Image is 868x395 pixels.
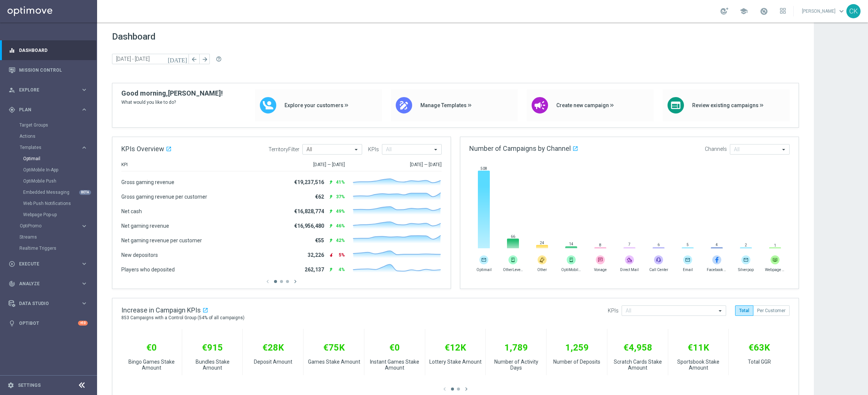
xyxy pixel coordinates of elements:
div: OptiPromo [19,220,96,231]
i: play_circle_outline [9,261,15,267]
i: keyboard_arrow_right [81,86,88,93]
div: Embedded Messaging [23,187,96,198]
i: track_changes [9,280,15,287]
a: Settings [18,383,41,388]
span: Analyze [19,282,81,286]
i: lightbulb [9,320,15,327]
button: lightbulb Optibot +10 [8,320,88,326]
span: Templates [20,145,73,150]
a: Mission Control [19,60,88,80]
i: keyboard_arrow_right [81,144,88,151]
a: [PERSON_NAME]keyboard_arrow_down [801,6,846,17]
div: Webpage Pop-up [23,209,96,220]
i: keyboard_arrow_right [81,106,88,113]
div: CK [846,4,861,18]
div: Dashboard [9,40,88,60]
a: Web Push Notifications [23,200,78,206]
div: Web Push Notifications [23,198,96,209]
span: keyboard_arrow_down [837,7,846,15]
a: Embedded Messaging [23,189,78,195]
button: Templates keyboard_arrow_right [19,144,88,150]
a: Optibot [19,313,78,333]
button: OptiPromo keyboard_arrow_right [19,223,88,229]
button: equalizer Dashboard [8,47,88,53]
div: Templates [19,142,96,220]
div: Mission Control [9,60,88,80]
button: play_circle_outline Execute keyboard_arrow_right [8,261,88,267]
div: Data Studio [9,300,81,307]
a: OptiMobile Push [23,178,78,184]
div: +10 [78,321,88,326]
div: Optimail [23,153,96,164]
div: Execute [9,261,81,267]
div: Streams [19,231,96,243]
span: Execute [19,262,81,266]
span: Explore [19,88,81,92]
span: Plan [19,108,81,112]
div: Templates [20,145,81,150]
div: Plan [9,106,81,113]
div: Actions [19,131,96,142]
a: Optimail [23,156,78,162]
i: keyboard_arrow_right [81,223,88,230]
span: Data Studio [19,301,81,306]
i: person_search [9,87,15,93]
a: OptiMobile In-App [23,167,78,173]
a: Target Groups [19,122,78,128]
span: OptiPromo [20,224,73,228]
i: gps_fixed [9,106,15,113]
div: BETA [79,190,91,195]
a: Realtime Triggers [19,245,78,251]
i: keyboard_arrow_right [81,260,88,267]
div: OptiMobile Push [23,175,96,187]
div: OptiPromo [20,224,81,228]
a: Actions [19,133,78,139]
div: Analyze [9,280,81,287]
a: Webpage Pop-up [23,212,78,218]
i: settings [7,382,14,389]
a: Streams [19,234,78,240]
a: Dashboard [19,40,88,60]
span: school [740,7,748,15]
div: Target Groups [19,119,96,131]
div: Explore [9,87,81,93]
button: track_changes Analyze keyboard_arrow_right [8,281,88,287]
div: OptiMobile In-App [23,164,96,175]
i: equalizer [9,47,15,54]
button: Mission Control [8,67,88,73]
button: Data Studio keyboard_arrow_right [8,301,88,307]
button: person_search Explore keyboard_arrow_right [8,87,88,93]
button: gps_fixed Plan keyboard_arrow_right [8,107,88,113]
i: keyboard_arrow_right [81,280,88,287]
i: keyboard_arrow_right [81,300,88,307]
div: Optibot [9,313,88,333]
div: Realtime Triggers [19,243,96,254]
